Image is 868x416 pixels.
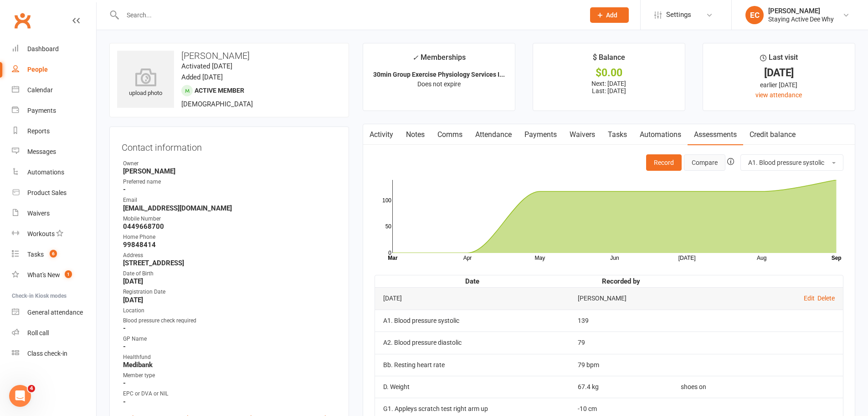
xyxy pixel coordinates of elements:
[123,196,337,205] div: Email
[27,86,53,94] div: Calendar
[431,124,469,145] a: Comms
[12,265,96,285] a: What's New1
[518,124,563,145] a: Payments
[27,309,83,316] div: General attendance
[12,100,96,121] a: Payments
[28,385,35,392] span: 4
[27,189,67,196] div: Product Sales
[123,288,337,296] div: Registration Date
[400,124,431,145] a: Notes
[743,124,802,145] a: Credit balance
[11,9,34,32] a: Clubworx
[817,295,835,302] a: Delete
[27,45,59,53] div: Dashboard
[12,343,96,364] a: Class kiosk mode
[684,154,725,171] button: Compare
[570,354,673,376] td: 79 bpm
[748,159,824,166] span: A1. Blood pressure systolic
[123,390,337,398] div: EPC or DVA or NIL
[27,169,64,176] div: Automations
[673,376,843,398] td: shoes on
[768,7,834,15] div: [PERSON_NAME]
[27,271,60,279] div: What's New
[12,142,96,162] a: Messages
[570,287,673,309] td: [PERSON_NAME]
[12,302,96,323] a: General attendance kiosk mode
[383,295,562,302] div: [DATE]
[123,342,337,351] strong: -
[363,124,400,145] a: Activity
[541,80,677,95] p: Next: [DATE] Last: [DATE]
[123,371,337,380] div: Member type
[123,379,337,387] strong: -
[123,222,337,231] strong: 0449668700
[12,162,96,183] a: Automations
[570,376,673,398] td: 67.4 kg
[541,68,677,78] div: $0.00
[417,80,461,88] span: Does not expire
[711,80,847,90] div: earlier [DATE]
[688,124,743,145] a: Assessments
[181,62,232,70] time: Activated [DATE]
[12,121,96,142] a: Reports
[12,323,96,343] a: Roll call
[181,100,253,108] span: [DEMOGRAPHIC_DATA]
[181,73,223,81] time: Added [DATE]
[27,251,44,258] div: Tasks
[123,251,337,260] div: Address
[27,66,48,73] div: People
[590,7,629,23] button: Add
[768,15,834,23] div: Staying Active Dee Why
[633,124,688,145] a: Automations
[740,154,843,171] button: A1. Blood pressure systolic
[123,324,337,332] strong: -
[123,335,337,343] div: GP Name
[65,270,72,278] span: 1
[711,68,847,78] div: [DATE]
[375,354,570,376] td: Bb. Resting heart rate
[593,52,625,68] div: $ Balance
[12,183,96,203] a: Product Sales
[570,275,673,287] th: Recorded by
[755,91,802,99] a: view attendance
[27,107,56,114] div: Payments
[375,376,570,398] td: D. Weight
[9,385,31,407] iframe: Intercom live chat
[601,124,633,145] a: Tasks
[123,178,337,186] div: Preferred name
[412,52,466,68] div: Memberships
[12,80,96,100] a: Calendar
[195,87,244,94] span: Active member
[123,306,337,315] div: Location
[117,51,341,61] h3: [PERSON_NAME]
[123,353,337,362] div: Healthfund
[570,332,673,353] td: 79
[117,68,174,98] div: upload photo
[375,310,570,332] td: A1. Blood pressure systolic
[50,250,57,258] span: 6
[375,332,570,353] td: A2. Blood pressure diastolic
[760,52,798,68] div: Last visit
[27,127,50,135] div: Reports
[412,53,418,62] i: ✓
[12,203,96,224] a: Waivers
[123,241,337,249] strong: 99848414
[666,5,691,25] span: Settings
[123,269,337,278] div: Date of Birth
[563,124,601,145] a: Waivers
[373,71,505,78] strong: 30min Group Exercise Physiology Services I...
[123,277,337,285] strong: [DATE]
[123,185,337,194] strong: -
[123,296,337,304] strong: [DATE]
[12,244,96,265] a: Tasks 6
[123,233,337,242] div: Home Phone
[123,215,337,223] div: Mobile Number
[123,316,337,325] div: Blood pressure check required
[606,11,617,19] span: Add
[123,398,337,406] strong: -
[120,9,578,21] input: Search...
[123,361,337,369] strong: Medibank
[123,167,337,175] strong: [PERSON_NAME]
[12,39,96,59] a: Dashboard
[375,275,570,287] th: Date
